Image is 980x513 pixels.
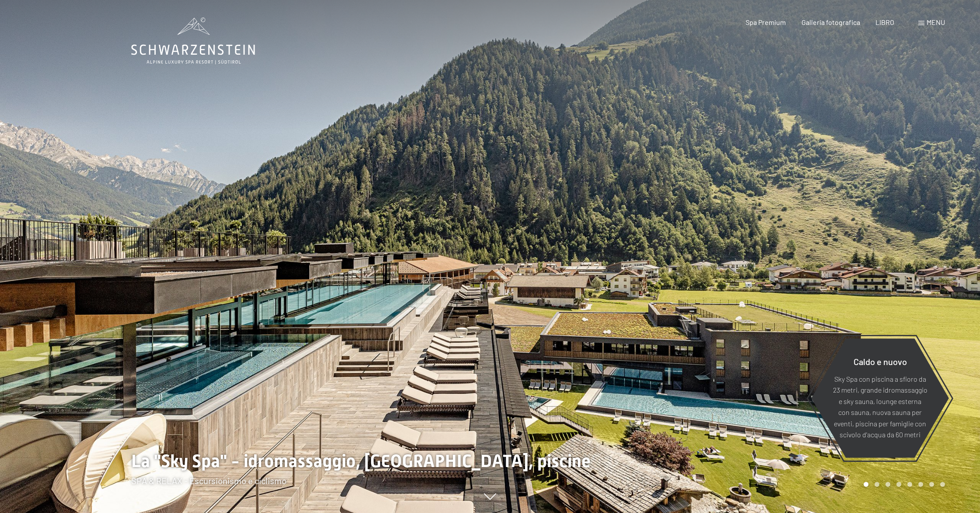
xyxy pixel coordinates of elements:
div: Pagina Carosello 1 (Diapositiva corrente) [864,482,868,487]
div: Pagina 6 della giostra [918,482,923,487]
div: Pagina 4 del carosello [896,482,901,487]
div: Pagina 8 della giostra [940,482,945,487]
div: Carosello Pagina 7 [929,482,934,487]
a: Galleria fotografica [801,18,860,26]
a: LIBRO [875,18,894,26]
font: menu [927,18,945,26]
font: Caldo e nuovo [854,356,907,366]
div: Pagina 3 della giostra [885,482,890,487]
div: Pagina 2 della giostra [875,482,879,487]
div: Pagina 5 della giostra [907,482,912,487]
font: Sky Spa con piscina a sfioro da 23 metri, grande idromassaggio e sky sauna, lounge esterna con sa... [833,374,927,439]
a: Spa Premium [745,18,786,26]
div: Paginazione carosello [861,482,945,487]
a: Caldo e nuovo Sky Spa con piscina a sfioro da 23 metri, grande idromassaggio e sky sauna, lounge ... [811,338,949,458]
